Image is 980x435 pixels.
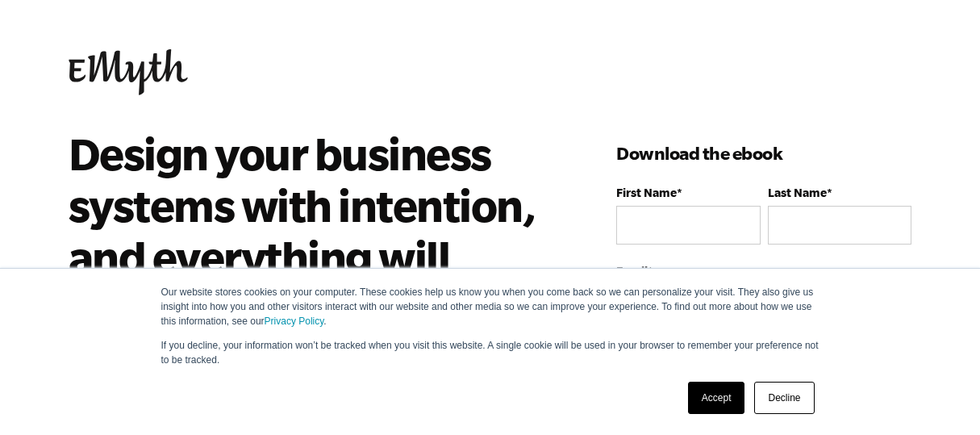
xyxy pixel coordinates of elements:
[69,128,545,334] h2: Design your business systems with intention, and everything will change.
[616,264,648,278] span: Email
[69,49,188,95] img: EMyth
[161,338,819,367] p: If you decline, your information won’t be tracked when you visit this website. A single cookie wi...
[616,140,911,166] h3: Download the ebook
[265,316,324,327] a: Privacy Policy
[616,186,677,199] span: First Name
[768,186,827,199] span: Last Name
[754,382,814,414] a: Decline
[161,285,819,328] p: Our website stores cookies on your computer. These cookies help us know you when you come back so...
[688,382,745,414] a: Accept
